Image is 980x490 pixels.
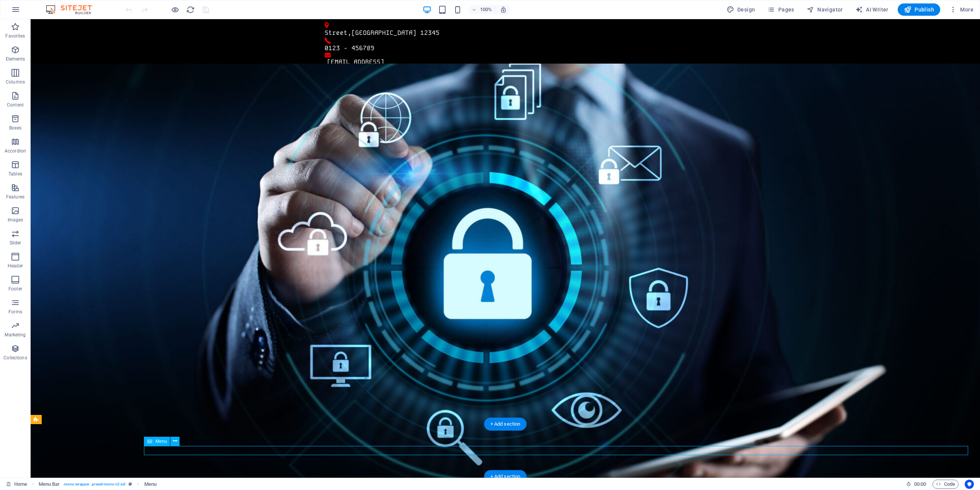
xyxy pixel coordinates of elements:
span: Click to select. Double-click to edit [144,480,157,489]
button: More [946,3,977,16]
span: [GEOGRAPHIC_DATA] [321,10,386,18]
span: Navigator [807,6,843,13]
a: Click to cancel selection. Double-click to open Pages [6,480,27,489]
span: Pages [767,6,794,13]
p: Elements [6,56,25,62]
p: Content [7,102,24,108]
span: . menu-wrapper .preset-menu-v2-xxl [63,480,126,489]
p: Collections [3,355,27,361]
button: AI Writer [852,3,892,16]
span: Menu [155,439,167,444]
span: Design [727,6,755,13]
span: Code [936,480,955,489]
div: + Add section [484,470,527,483]
p: Tables [8,171,22,177]
i: Reload page [186,5,195,14]
p: Marketing [5,332,26,338]
button: Navigator [804,3,846,16]
img: Editor Logo [44,5,101,14]
p: Columns [6,79,25,85]
p: Boxes [9,125,22,131]
p: , [294,9,649,18]
button: Publish [898,3,940,16]
p: Images [8,217,23,223]
span: More [949,6,973,13]
button: Code [933,480,959,489]
nav: breadcrumb [39,480,157,489]
h6: 100% [480,5,492,14]
span: Street [294,10,317,18]
div: + Add section [484,418,527,431]
p: Forms [8,309,22,315]
button: Click here to leave preview mode and continue editing [170,5,180,14]
button: Usercentrics [965,480,974,489]
button: Pages [764,3,797,16]
span: AI Writer [855,6,889,13]
span: 12345 [390,10,409,18]
span: Click to select. Double-click to edit [39,480,60,489]
p: Footer [8,286,22,292]
button: 100% [469,5,496,14]
div: Design (Ctrl+Alt+Y) [724,3,758,16]
span: Publish [904,6,934,13]
p: Accordion [5,148,26,154]
h6: Session time [906,480,926,489]
p: Header [8,263,23,269]
p: Favorites [5,33,25,39]
p: Features [6,194,24,200]
span: 00 00 [914,480,926,489]
span: : [920,481,921,487]
button: Design [724,3,758,16]
i: On resize automatically adjust zoom level to fit chosen device. [500,6,507,13]
i: This element is a customizable preset [129,482,132,486]
button: reload [186,5,195,14]
p: Slider [10,240,21,246]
